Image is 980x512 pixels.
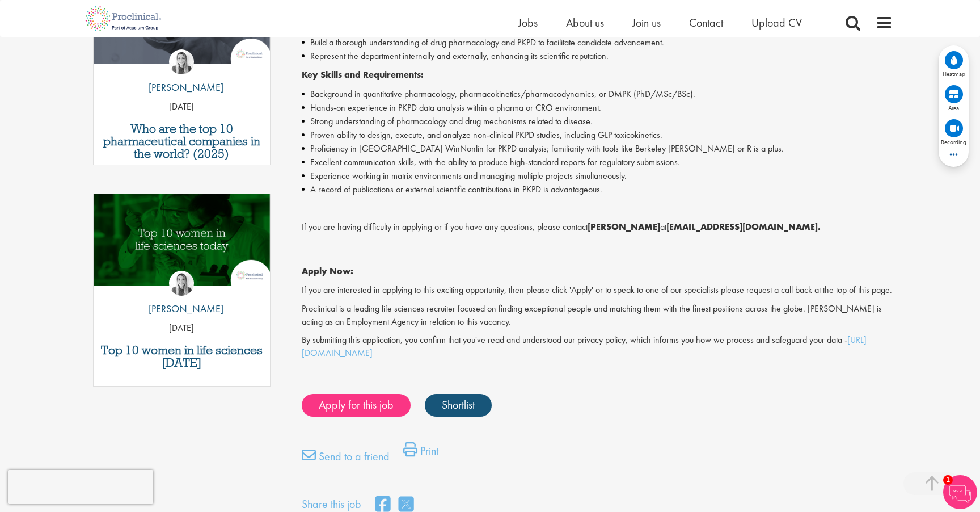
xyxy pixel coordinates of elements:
[425,394,492,417] a: Shortlist
[94,100,270,114] p: [DATE]
[302,265,353,277] strong: Apply Now:
[943,50,965,77] div: View heatmap
[302,448,390,471] a: Send to a friend
[302,49,893,63] li: Represent the department internally and externally, enhancing its scientific reputation.
[302,128,893,142] li: Proven ability to design, execute, and analyze non-clinical PKPD studies, including GLP toxicokin...
[140,49,223,100] a: Hannah Burke [PERSON_NAME]
[689,15,723,30] a: Contact
[943,84,965,111] div: View area map
[94,194,270,286] img: Top 10 women in life sciences today
[302,36,893,49] li: Build a thorough understanding of drug pharmacology and PKPD to facilitate candidate advancement.
[302,334,867,359] a: [URL][DOMAIN_NAME]
[302,169,893,183] li: Experience working in matrix environments and managing multiple projects simultaneously.
[302,303,893,329] p: Proclinical is a leading life sciences recruiter focused on finding exceptional people and matchi...
[943,475,953,485] span: 1
[169,271,194,296] img: Hannah Burke
[632,15,661,30] a: Join us
[302,69,424,81] strong: Key Skills and Requirements:
[948,104,959,111] span: Area
[588,221,660,233] strong: [PERSON_NAME]
[8,470,153,504] iframe: reCAPTCHA
[302,221,893,234] p: If you are having difficulty in applying or if you have any questions, please contact at
[94,322,270,335] p: [DATE]
[566,15,604,30] a: About us
[140,80,223,95] p: [PERSON_NAME]
[302,87,893,101] li: Background in quantitative pharmacology, pharmacokinetics/pharmacodynamics, or DMPK (PhD/MSc/BSc).
[302,334,893,360] p: By submitting this application, you confirm that you've read and understood our privacy policy, w...
[302,156,893,169] li: Excellent communication skills, with the ability to produce high-standard reports for regulatory ...
[94,194,270,295] a: Link to a post
[941,118,966,145] div: View recordings
[140,301,223,316] p: [PERSON_NAME]
[943,70,965,77] span: Heatmap
[99,344,264,369] a: Top 10 women in life sciences [DATE]
[302,101,893,115] li: Hands-on experience in PKPD data analysis within a pharma or CRO environment.
[99,123,264,160] a: Who are the top 10 pharmaceutical companies in the world? (2025)
[302,115,893,128] li: Strong understanding of pharmacology and drug mechanisms related to disease.
[943,475,977,509] img: Chatbot
[941,139,966,145] span: Recording
[302,284,893,297] p: If you are interested in applying to this exciting opportunity, then please click 'Apply' or to s...
[302,142,893,156] li: Proficiency in [GEOGRAPHIC_DATA] WinNonlin for PKPD analysis; familiarity with tools like Berkele...
[751,15,802,30] a: Upload CV
[302,183,893,196] li: A record of publications or external scientific contributions in PKPD is advantageous.
[403,442,438,465] a: Print
[518,15,538,30] a: Jobs
[666,221,821,233] strong: [EMAIL_ADDRESS][DOMAIN_NAME].
[302,394,411,417] a: Apply for this job
[140,271,223,322] a: Hannah Burke [PERSON_NAME]
[169,49,194,74] img: Hannah Burke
